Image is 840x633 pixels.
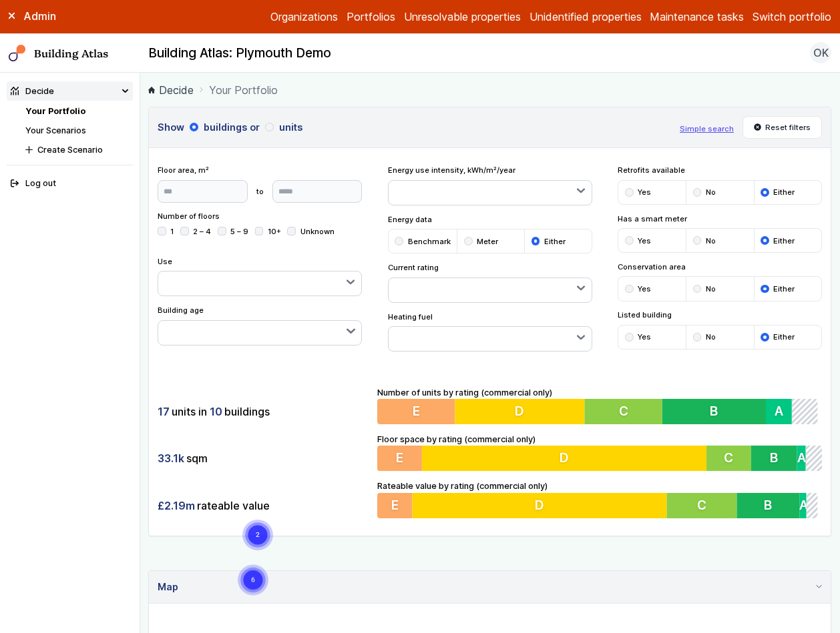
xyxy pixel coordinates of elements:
button: C [587,399,666,424]
span: A [804,497,813,513]
button: D [422,446,706,471]
span: C [700,497,710,513]
button: B [665,399,770,424]
span: E [396,450,403,466]
a: Decide [148,82,194,98]
div: Energy use intensity, kWh/m²/year [388,165,592,205]
button: Simple search [680,123,734,134]
button: C [670,493,741,518]
span: Listed building [618,309,822,320]
button: A [797,446,806,471]
span: 33.1k [158,451,184,466]
div: Heating fuel [388,311,592,352]
a: Your Scenarios [25,125,86,135]
a: Portfolios [347,9,395,25]
button: C [706,446,751,471]
img: main-0bbd2752.svg [9,45,26,62]
a: Unidentified properties [530,9,642,25]
span: B [768,497,776,513]
span: Conservation area [618,261,822,272]
span: £2.19m [158,498,195,513]
a: Your Portfolio [25,106,85,116]
span: D [517,403,526,419]
div: Current rating [388,262,592,303]
span: E [413,403,420,419]
button: E [377,446,422,471]
span: 17 [158,404,170,419]
button: E [377,493,413,518]
span: B [771,450,779,466]
div: rateable value [158,493,369,518]
span: 10 [210,404,222,419]
span: A [797,450,806,466]
summary: Decide [7,81,133,101]
span: E [391,497,399,513]
button: Reset filters [743,116,823,139]
div: Use [158,256,362,297]
span: C [621,403,630,419]
button: Create Scenario [21,140,133,159]
button: A [770,399,796,424]
span: D [537,497,546,513]
div: Rateable value by rating (commercial only) [377,480,822,518]
button: A [804,493,811,518]
div: sqm [158,446,369,471]
button: Switch portfolio [753,9,831,25]
div: units in buildings [158,399,369,424]
span: Your Portfolio [209,82,278,98]
div: Energy data [388,214,592,254]
div: Number of units by rating (commercial only) [377,386,822,425]
div: Number of floors [158,211,362,247]
button: E [377,399,456,424]
button: Log out [7,174,133,193]
span: C [724,450,734,466]
span: D [560,450,569,466]
a: Organizations [270,9,338,25]
span: B [714,403,722,419]
h2: Building Atlas: Plymouth Demo [148,45,331,62]
button: D [413,493,670,518]
button: D [456,399,587,424]
a: Maintenance tasks [650,9,744,25]
h3: Show [158,120,671,135]
span: Retrofits available [618,165,822,175]
div: Building age [158,305,362,346]
div: Floor space by rating (commercial only) [377,433,822,472]
summary: Map [149,571,831,604]
a: Unresolvable properties [404,9,521,25]
button: B [751,446,797,471]
span: A [779,403,787,419]
span: Has a smart meter [618,213,822,224]
span: OK [813,45,829,61]
div: Floor area, m² [158,165,362,202]
button: OK [810,42,831,63]
form: to [158,180,362,203]
button: B [741,493,804,518]
div: Decide [11,85,54,97]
